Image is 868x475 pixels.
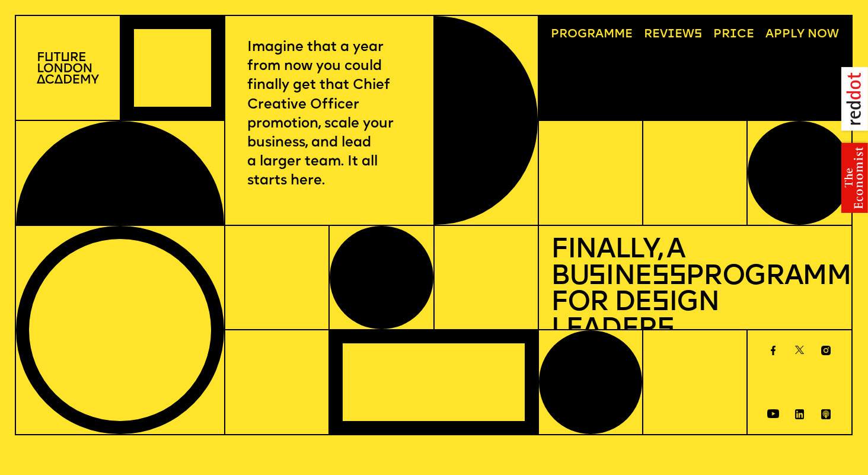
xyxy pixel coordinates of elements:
[652,263,685,291] span: ss
[657,316,674,344] span: s
[759,23,845,46] a: Apply now
[545,23,639,46] a: Programme
[638,23,708,46] a: Reviews
[765,28,774,40] span: A
[588,263,605,291] span: s
[707,23,760,46] a: Price
[551,238,839,343] h1: Finally, a Bu ine Programme for De ign Leader
[652,289,669,317] span: s
[595,28,604,40] span: a
[247,38,411,191] p: Imagine that a year from now you could finally get that Chief Creative Officer promotion, scale y...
